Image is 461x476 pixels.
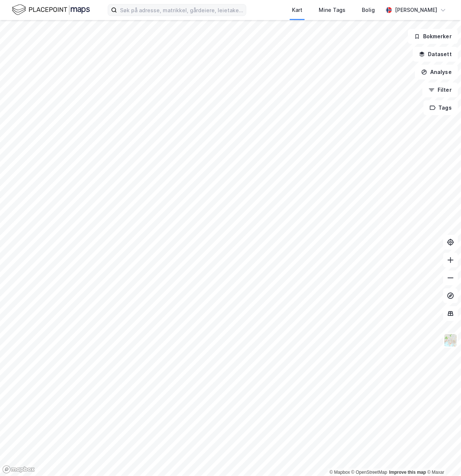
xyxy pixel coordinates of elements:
[424,440,461,476] iframe: Chat Widget
[117,4,246,16] input: Søk på adresse, matrikkel, gårdeiere, leietakere eller personer
[12,3,90,16] img: logo.f888ab2527a4732fd821a326f86c7f29.svg
[292,6,302,14] div: Kart
[395,6,437,14] div: [PERSON_NAME]
[319,6,345,14] div: Mine Tags
[362,6,375,14] div: Bolig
